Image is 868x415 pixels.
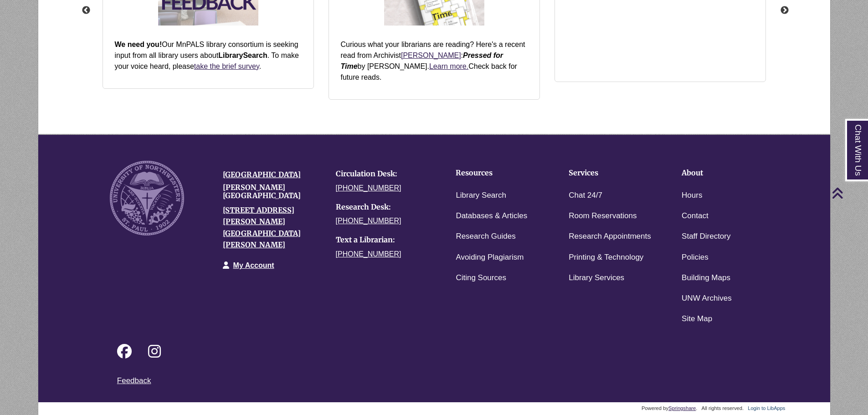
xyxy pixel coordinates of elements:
a: Login to LibApps [748,405,785,411]
button: Next [780,6,789,15]
a: Avoiding Plagiarism [456,251,524,264]
a: Library Services [569,272,624,285]
a: [PERSON_NAME] [401,51,461,59]
a: [GEOGRAPHIC_DATA] [223,170,301,179]
a: Policies [682,251,709,264]
a: Citing Sources [456,272,506,285]
h4: [PERSON_NAME][GEOGRAPHIC_DATA] [223,184,322,200]
h4: Resources [456,169,540,177]
strong: Pressed for Time [341,51,503,70]
strong: LibrarySearch [218,51,267,59]
a: Hours [682,189,702,202]
a: Feedback [117,376,151,385]
a: Chat 24/7 [569,189,602,202]
a: Library Search [456,189,506,202]
strong: We need you! [115,41,162,48]
h4: Circulation Desk: [336,170,435,178]
div: Powered by . [640,405,699,411]
a: [PHONE_NUMBER] [336,250,401,258]
a: Learn more. [429,62,468,70]
a: Springshare [668,405,696,411]
a: Site Map [682,313,712,326]
a: Research Guides [456,230,515,243]
a: [PHONE_NUMBER] [336,184,401,192]
a: [STREET_ADDRESS][PERSON_NAME][GEOGRAPHIC_DATA][PERSON_NAME] [223,205,301,250]
a: take the brief survey [194,62,259,70]
i: Follow on Facebook [117,344,132,359]
a: My Account [233,261,274,269]
h4: Research Desk: [336,203,435,211]
h4: Text a Librarian: [336,236,435,244]
a: Back to Top [832,187,866,199]
i: Follow on Instagram [148,344,161,359]
h4: Services [569,169,653,177]
button: Previous [82,6,91,15]
a: [PHONE_NUMBER] [336,217,401,225]
p: Our MnPALS library consortium is seeking input from all library users about . To make your voice ... [115,39,302,72]
p: Curious what your librarians are reading? Here's a recent read from Archivist : by [PERSON_NAME].... [341,39,528,83]
a: Staff Directory [682,230,730,243]
a: Room Reservations [569,210,637,223]
a: Research Appointments [569,230,651,243]
a: Printing & Technology [569,251,643,264]
a: Contact [682,210,709,223]
a: UNW Archives [682,292,732,305]
a: Building Maps [682,272,730,285]
a: Databases & Articles [456,210,527,223]
div: All rights reserved. [700,405,745,411]
h4: About [682,169,766,177]
img: UNW seal [110,161,184,235]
